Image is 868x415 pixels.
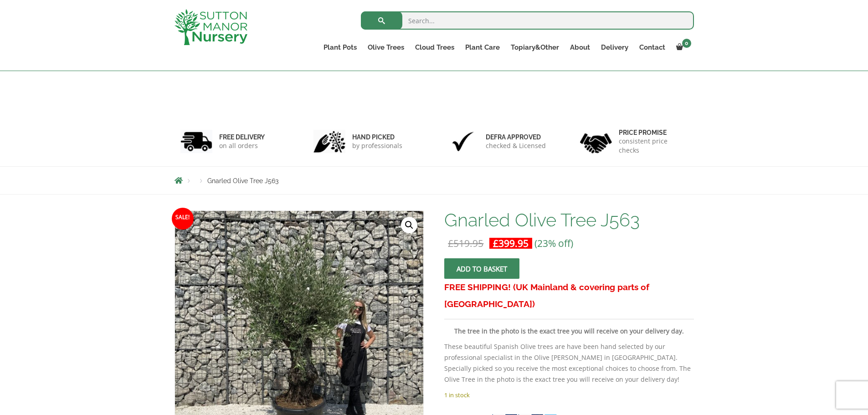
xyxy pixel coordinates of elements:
h3: FREE SHIPPING! (UK Mainland & covering parts of [GEOGRAPHIC_DATA]) [444,279,693,313]
span: £ [448,237,453,250]
span: Sale! [172,208,194,230]
a: View full-screen image gallery [401,217,417,233]
input: Search... [361,11,694,30]
img: 1.jpg [180,130,212,153]
h6: Defra approved [486,133,546,141]
nav: Breadcrumbs [175,177,694,184]
strong: The tree in the photo is the exact tree you will receive on your delivery day. [454,327,684,335]
h6: Price promise [619,128,688,137]
a: Plant Pots [318,41,362,54]
a: Cloud Trees [410,41,460,54]
a: About [565,41,596,54]
p: 1 in stock [444,389,693,400]
span: 0 [682,39,691,48]
p: consistent price checks [619,137,688,155]
h6: hand picked [352,133,402,141]
img: logo [175,9,247,45]
h1: Gnarled Olive Tree J563 [444,210,693,230]
p: on all orders [219,141,265,150]
img: 3.jpg [447,130,479,153]
bdi: 519.95 [448,237,483,250]
img: 4.jpg [580,128,612,155]
img: 2.jpg [313,130,345,153]
a: Delivery [596,41,634,54]
a: Olive Trees [362,41,410,54]
a: 0 [671,41,694,54]
p: by professionals [352,141,402,150]
p: These beautiful Spanish Olive trees are have been hand selected by our professional specialist in... [444,341,693,385]
span: (23% off) [534,237,573,250]
p: checked & Licensed [486,141,546,150]
a: Topiary&Other [505,41,565,54]
button: Add to basket [444,258,519,279]
span: Gnarled Olive Tree J563 [207,177,278,184]
span: £ [493,237,498,250]
bdi: 399.95 [493,237,529,250]
h6: FREE DELIVERY [219,133,265,141]
a: Plant Care [460,41,505,54]
a: Contact [634,41,671,54]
